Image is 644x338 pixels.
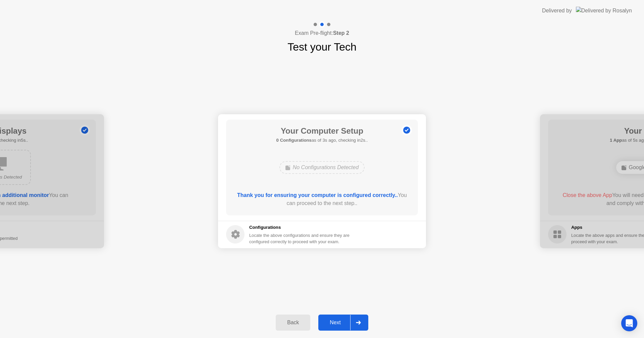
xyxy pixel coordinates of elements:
button: Next [318,315,368,331]
div: Next [320,320,350,326]
h5: Configurations [249,224,351,231]
h1: Test your Tech [287,39,357,55]
div: Back [278,320,308,326]
div: Open Intercom Messenger [621,315,637,331]
b: Step 2 [333,30,349,36]
h1: Your Computer Setup [276,125,368,137]
h5: as of 3s ago, checking in2s.. [276,137,368,144]
div: Delivered by [542,7,572,15]
div: You can proceed to the next step.. [236,191,409,207]
h4: Exam Pre-flight: [295,29,349,37]
button: Back [276,315,310,331]
b: Thank you for ensuring your computer is configured correctly.. [237,192,398,198]
div: No Configurations Detected [279,161,365,174]
div: Locate the above configurations and ensure they are configured correctly to proceed with your exam. [249,232,351,245]
b: 0 Configurations [276,138,312,143]
img: Delivered by Rosalyn [576,7,632,14]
